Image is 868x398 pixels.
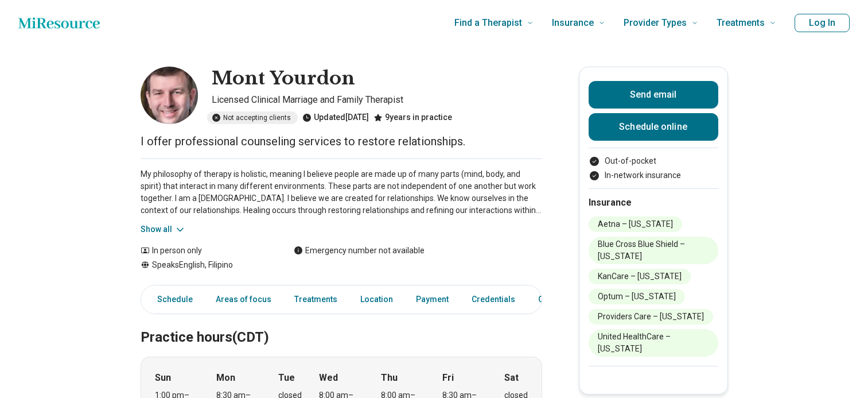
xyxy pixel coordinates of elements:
a: Payment [409,288,456,311]
p: I offer professional counseling services to restore relationships. [141,133,542,149]
li: In-network insurance [589,169,718,181]
span: Insurance [552,15,594,31]
ul: Payment options [589,155,718,181]
h2: Insurance [589,196,718,210]
a: Areas of focus [209,288,278,311]
button: Show all [141,223,186,235]
a: Schedule online [589,113,718,141]
strong: Sun [155,371,171,385]
li: Optum – [US_STATE] [589,289,685,304]
li: Out-of-pocket [589,155,718,167]
span: Find a Therapist [454,15,522,31]
strong: Fri [442,371,454,385]
div: 9 years in practice [373,111,452,124]
a: Schedule [143,288,200,311]
strong: Tue [278,371,295,385]
a: Location [353,288,400,311]
a: Other [531,288,573,311]
a: Home page [18,11,100,34]
li: KanCare – [US_STATE] [589,269,691,284]
div: Emergency number not available [294,245,425,257]
div: Not accepting clients [207,111,298,124]
span: Treatments [717,15,765,31]
img: Mont Yourdon, Licensed Clinical Marriage and Family Therapist [141,67,198,124]
button: Send email [589,81,718,109]
div: Updated [DATE] [302,111,369,124]
span: Provider Types [624,15,687,31]
a: Treatments [287,288,344,311]
li: Blue Cross Blue Shield – [US_STATE] [589,237,718,264]
div: In person only [141,245,271,257]
div: Speaks English, Filipino [141,259,271,271]
h1: Mont Yourdon [212,67,355,91]
button: Log In [795,14,850,32]
li: Aetna – [US_STATE] [589,217,682,232]
strong: Mon [216,371,235,385]
strong: Sat [504,371,519,385]
p: My philosophy of therapy is holistic, meaning I believe people are made up of many parts (mind, b... [141,168,542,217]
li: United HealthCare – [US_STATE] [589,329,718,357]
strong: Wed [319,371,338,385]
h2: Practice hours (CDT) [141,300,542,347]
strong: Thu [381,371,398,385]
a: Credentials [465,288,522,311]
li: Providers Care – [US_STATE] [589,309,713,324]
p: Licensed Clinical Marriage and Family Therapist [212,93,542,107]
